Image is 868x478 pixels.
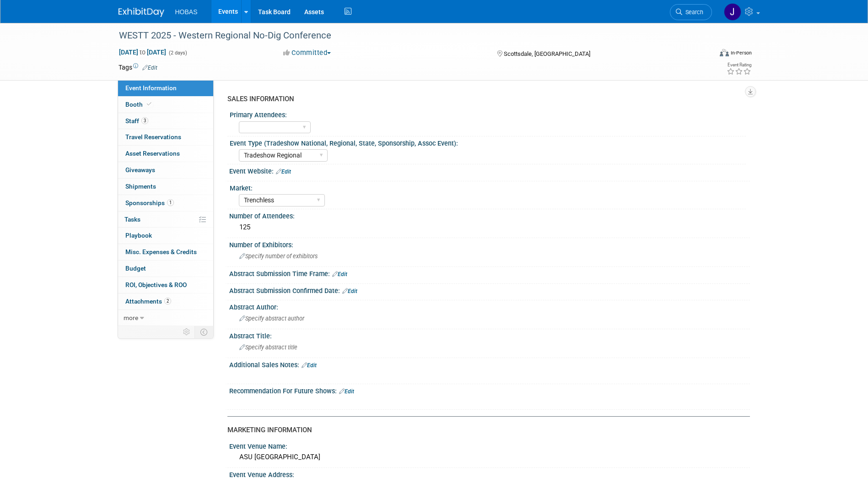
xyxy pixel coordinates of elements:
span: Staff [125,117,148,125]
a: Budget [118,261,213,277]
i: Booth reservation complete [147,102,151,107]
button: Committed [280,48,334,58]
div: Number of Exhibitors: [229,238,750,250]
span: Attachments [125,298,171,305]
div: Additional Sales Notes: [229,358,750,370]
img: ExhibitDay [119,8,164,17]
div: Abstract Submission Confirmed Date: [229,284,750,296]
div: Recommendation For Future Shows: [229,384,750,396]
span: 1 [167,199,174,206]
div: WESTT 2025 - Western Regional No-Dig Conference [116,27,698,44]
a: Staff3 [118,113,213,129]
span: ROI, Objectives & ROO [125,281,187,288]
span: Tasks [124,216,140,223]
span: Asset Reservations [125,150,180,157]
td: Personalize Event Tab Strip [179,326,195,338]
span: Specify abstract author [239,315,304,322]
div: Number of Attendees: [229,209,750,221]
a: Asset Reservations [118,146,213,162]
a: Misc. Expenses & Credits [118,244,213,260]
a: Booth [118,97,213,113]
span: Shipments [125,183,156,190]
div: Abstract Submission Time Frame: [229,267,750,279]
div: MARKETING INFORMATION [227,425,743,435]
a: more [118,310,213,326]
div: Market: [230,181,746,193]
td: Toggle Event Tabs [194,326,213,338]
div: SALES INFORMATION [227,94,743,104]
span: Travel Reservations [125,133,181,141]
span: 2 [164,298,171,304]
a: Edit [142,65,157,71]
span: to [138,49,147,56]
span: Event Information [125,84,177,92]
div: Event Venue Name: [229,440,750,451]
div: 125 [236,220,743,234]
span: Search [682,9,703,16]
span: Sponsorships [125,199,174,206]
span: Budget [125,265,146,272]
a: Tasks [118,212,213,228]
span: Specify number of exhibitors [239,253,318,260]
div: Event Type (Tradeshow National, Regional, State, Sponsorship, Assoc Event): [230,136,746,148]
div: Abstract Title: [229,329,750,341]
span: Booth [125,101,153,108]
span: Specify abstract title [239,344,297,351]
a: Playbook [118,228,213,244]
span: Giveaways [125,166,155,174]
a: Edit [332,271,347,277]
a: Shipments [118,179,213,195]
span: more [124,314,138,321]
div: Primary Attendees: [230,108,746,119]
img: Format-Inperson.png [720,49,729,56]
div: In-Person [730,49,752,56]
a: Event Information [118,80,213,96]
div: Abstract Author: [229,300,750,312]
a: Search [670,4,712,20]
a: Travel Reservations [118,129,213,145]
a: Edit [339,388,354,395]
img: Jamie Coe [724,3,741,21]
span: Playbook [125,232,152,239]
span: HOBAS [175,8,198,16]
span: 3 [141,117,148,124]
a: Attachments2 [118,293,213,310]
span: Scottsdale, [GEOGRAPHIC_DATA] [504,50,590,57]
div: Event Format [658,48,752,61]
span: [DATE] [DATE] [119,48,167,56]
a: Edit [342,288,357,294]
a: Edit [276,168,291,175]
a: Edit [302,362,317,369]
a: Giveaways [118,162,213,178]
span: (2 days) [168,50,187,56]
td: Tags [119,63,157,72]
div: Event Rating [727,63,751,67]
div: ASU [GEOGRAPHIC_DATA] [236,450,743,464]
a: Sponsorships1 [118,195,213,211]
a: ROI, Objectives & ROO [118,277,213,293]
div: Event Website: [229,164,750,176]
span: Misc. Expenses & Credits [125,248,197,255]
